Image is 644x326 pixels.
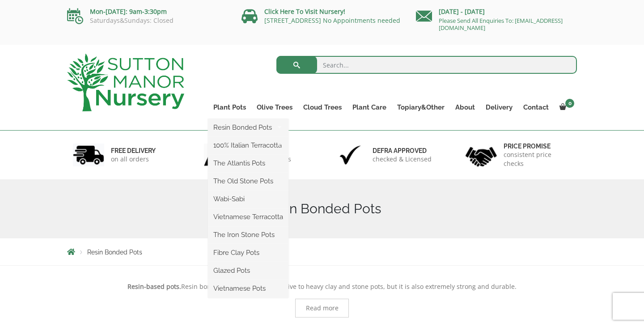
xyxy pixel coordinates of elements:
h1: Resin Bonded Pots [67,201,577,217]
img: 1.jpg [73,144,104,166]
span: Resin Bonded Pots [87,249,142,256]
a: The Atlantis Pots [208,157,288,170]
a: Fibre Clay Pots [208,246,288,259]
a: The Old Stone Pots [208,174,288,188]
img: 3.jpg [335,144,366,166]
a: Topiary&Other [392,101,450,114]
p: on all orders [111,155,156,164]
a: Click Here To Visit Nursery! [264,7,345,16]
a: [STREET_ADDRESS] No Appointments needed [264,16,400,25]
h6: Price promise [504,142,572,150]
a: Wabi-Sabi [208,192,288,206]
a: 0 [554,101,577,114]
a: Contact [518,101,554,114]
h6: FREE DELIVERY [111,147,156,155]
p: [DATE] - [DATE] [416,6,577,17]
a: Plant Pots [208,101,251,114]
img: 4.jpg [466,141,497,169]
a: Plant Care [347,101,392,114]
h6: Defra approved [373,147,432,155]
span: 0 [565,99,574,108]
a: Vietnamese Pots [208,282,288,295]
a: Resin Bonded Pots [208,121,288,134]
nav: Breadcrumbs [67,248,577,255]
a: Vietnamese Terracotta [208,210,288,224]
a: About [450,101,480,114]
strong: Resin-based pots. [127,282,181,291]
a: Cloud Trees [298,101,347,114]
span: Read more [306,305,339,311]
a: The Iron Stone Pots [208,228,288,241]
p: consistent price checks [504,150,572,168]
p: checked & Licensed [373,155,432,164]
img: logo [67,54,184,111]
a: 100% Italian Terracotta [208,139,288,152]
a: Delivery [480,101,518,114]
p: Resin bond is a lightweight alternative to heavy clay and stone pots, but it is also extremely st... [67,281,577,292]
p: Mon-[DATE]: 9am-3:30pm [67,6,228,17]
a: Glazed Pots [208,264,288,277]
a: Olive Trees [251,101,298,114]
img: 2.jpg [204,144,235,166]
p: Saturdays&Sundays: Closed [67,17,228,24]
a: Please Send All Enquiries To: [EMAIL_ADDRESS][DOMAIN_NAME] [439,17,563,32]
input: Search... [276,56,577,74]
